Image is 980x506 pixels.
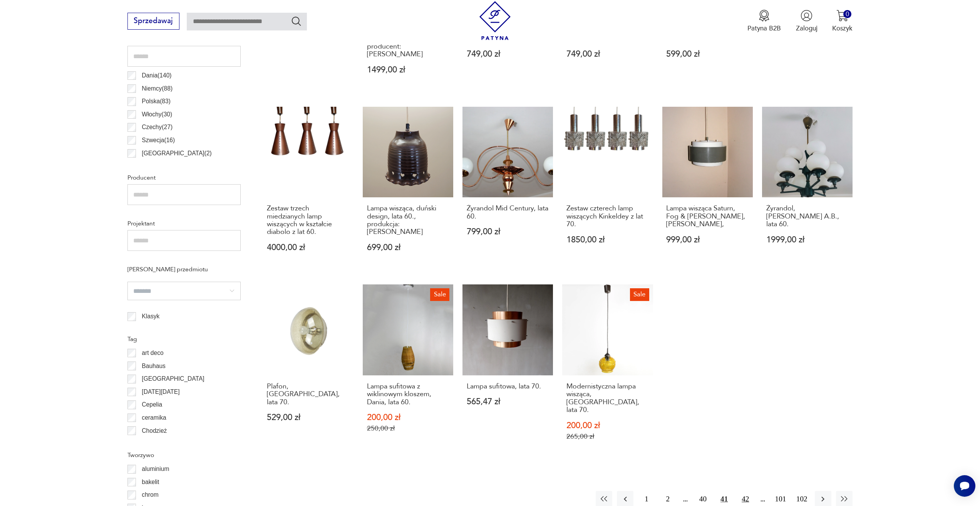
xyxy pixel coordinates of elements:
p: 799,00 zł [467,228,549,236]
h3: Żyrandol, [PERSON_NAME] A.B., lata 60. [766,205,849,228]
p: Włochy ( 30 ) [142,109,172,119]
p: Tag [127,334,241,344]
p: 699,00 zł [367,244,449,252]
p: bakelit [142,477,159,487]
p: 265,00 zł [566,432,649,440]
p: Czechy ( 27 ) [142,122,173,132]
a: SaleModernistyczna lampa wisząca, Polska, lata 70.Modernistyczna lampa wisząca, [GEOGRAPHIC_DATA]... [562,284,653,458]
p: Polska ( 83 ) [142,96,171,106]
p: 749,00 zł [566,50,649,58]
a: Zestaw czterech lamp wiszących Kinkeldey z lat 70.Zestaw czterech lamp wiszących Kinkeldey z lat ... [562,107,653,270]
p: Dania ( 140 ) [142,71,171,81]
p: 4000,00 zł [267,244,349,252]
a: Lampa sufitowa, lata 70.Lampa sufitowa, lata 70.565,47 zł [462,284,553,458]
img: Ikona koszyka [836,10,848,22]
a: SaleLampa sufitowa z wiklinowym kloszem, Dania, lata 60.Lampa sufitowa z wiklinowym kloszem, Dani... [363,284,453,458]
p: 599,00 zł [666,50,749,58]
div: 0 [843,10,851,18]
a: Żyrandol Mid Century, lata 60.Żyrandol Mid Century, lata 60.799,00 zł [462,107,553,270]
p: [GEOGRAPHIC_DATA] [142,374,204,384]
p: [GEOGRAPHIC_DATA] ( 2 ) [142,161,211,171]
p: Zaloguj [796,24,818,33]
p: [DATE][DATE] [142,387,179,397]
p: ceramika [142,413,166,423]
p: Tworzywo [127,450,241,460]
h3: Żyrandol Mid Century, lata 60. [467,205,549,220]
p: 1850,00 zł [566,236,649,244]
p: 1999,00 zł [766,236,849,244]
a: Ikona medaluPatyna B2B [747,10,781,33]
button: Sprzedawaj [127,13,179,30]
p: Bauhaus [142,361,166,371]
p: Cepelia [142,400,162,410]
p: 999,00 zł [666,236,749,244]
a: Sprzedawaj [127,18,179,25]
p: Ćmielów [142,439,165,449]
p: aluminium [142,464,169,474]
h3: Plafon, [GEOGRAPHIC_DATA], lata 70. [267,383,349,406]
a: Zestaw trzech miedzianych lamp wiszących w kształcie diabolo z lat 60.Zestaw trzech miedzianych l... [263,107,353,270]
p: 565,47 zł [467,398,549,406]
h3: Lampa sufitowa z wiklinowym kloszem, Dania, lata 60. [367,383,449,406]
a: Lampa wisząca, duński design, lata 60., produkcja: DaniaLampa wisząca, duński design, lata 60., p... [363,107,453,270]
a: Żyrandol, Hans Agne Jakobsson A.B., lata 60.Żyrandol, [PERSON_NAME] A.B., lata 60.1999,00 zł [762,107,853,270]
p: [GEOGRAPHIC_DATA] ( 2 ) [142,148,211,158]
a: Lampa wisząca Saturn, Fog & Mørup, Dania,Lampa wisząca Saturn, Fog & [PERSON_NAME], [PERSON_NAME]... [662,107,753,270]
p: Szwecja ( 16 ) [142,135,175,145]
p: 250,00 zł [367,424,449,432]
button: 0Koszyk [832,10,853,33]
button: Patyna B2B [747,10,781,33]
h3: Zestaw czterech lamp wiszących Kinkeldey z lat 70. [566,205,649,228]
h3: Modernistyczna lampa wisząca, [GEOGRAPHIC_DATA], lata 70. [566,383,649,414]
h3: Zestaw trzech miedzianych lamp wiszących w kształcie diabolo z lat 60. [267,205,349,236]
p: 529,00 zł [267,414,349,422]
p: [PERSON_NAME] przedmiotu [127,264,241,274]
p: 1499,00 zł [367,66,449,74]
h3: Lampa wisząca, duński design, lata 60., produkcja: [PERSON_NAME] [367,205,449,236]
h3: Lampa wisząca Saturn, Fog & [PERSON_NAME], [PERSON_NAME], [666,205,749,228]
h3: Lampa wisząca, duński design, lata 60., projektant: [PERSON_NAME], producent: [PERSON_NAME] [367,11,449,58]
p: Chodzież [142,426,167,436]
p: art deco [142,348,163,358]
img: Ikona medalu [758,10,770,22]
iframe: Smartsupp widget button [954,475,975,497]
p: Producent [127,173,241,183]
img: Ikonka użytkownika [801,10,812,22]
img: Patyna - sklep z meblami i dekoracjami vintage [476,1,514,40]
p: Klasyk [142,311,159,321]
p: Patyna B2B [747,24,781,33]
p: 200,00 zł [367,414,449,422]
h3: Lampa sufitowa, lata 70. [467,383,549,390]
a: Plafon, Niemcy, lata 70.Plafon, [GEOGRAPHIC_DATA], lata 70.529,00 zł [263,284,353,458]
p: chrom [142,490,158,500]
p: 749,00 zł [467,50,549,58]
p: Niemcy ( 88 ) [142,84,173,94]
p: Koszyk [832,24,853,33]
p: 200,00 zł [566,422,649,430]
p: Projektant [127,219,241,229]
button: Zaloguj [796,10,818,33]
button: Szukaj [291,15,302,27]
